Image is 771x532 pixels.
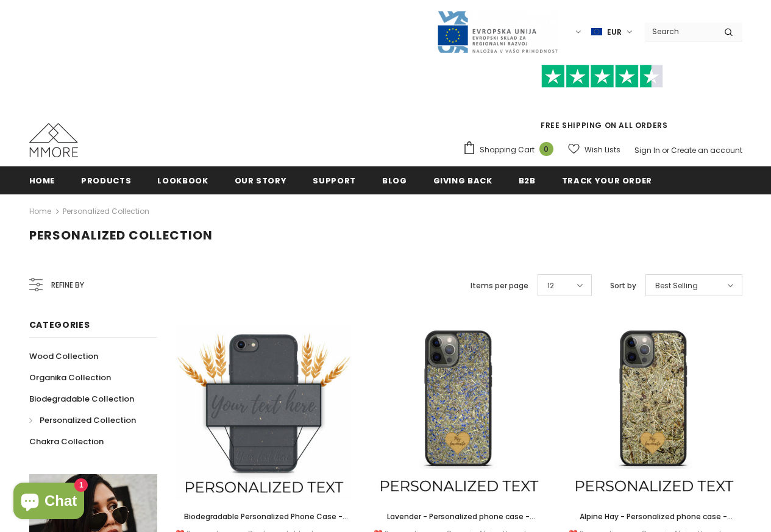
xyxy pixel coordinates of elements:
a: Biodegradable Personalized Phone Case - Black [176,510,352,523]
a: support [313,166,356,194]
span: Blog [382,175,407,186]
span: Chakra Collection [29,436,104,447]
inbox-online-store-chat: Shopify online store chat [10,483,88,522]
span: FREE SHIPPING ON ALL ORDERS [463,70,742,130]
iframe: Customer reviews powered by Trustpilot [463,88,742,119]
span: Organika Collection [29,372,111,383]
a: Wood Collection [29,346,98,367]
a: Track your order [562,166,652,194]
span: Wood Collection [29,350,98,362]
input: Search Site [645,23,715,40]
span: or [662,145,669,155]
span: Our Story [235,175,287,186]
img: MMORE Cases [29,123,78,157]
a: Chakra Collection [29,431,104,452]
a: Lavender - Personalized phone case - Personalized gift [371,510,547,523]
span: Products [81,175,131,186]
span: Categories [29,319,90,331]
a: Organika Collection [29,367,111,388]
a: Alpine Hay - Personalized phone case - Personalized gift [566,510,742,523]
a: Create an account [671,145,742,155]
span: Wish Lists [584,144,620,156]
a: Giving back [433,166,492,194]
a: Personalized Collection [63,206,149,216]
span: Giving back [433,175,492,186]
span: Home [29,175,55,186]
a: Javni Razpis [436,26,558,37]
span: Refine by [51,278,84,292]
span: 0 [539,142,553,156]
span: Shopping Cart [480,144,535,156]
img: Trust Pilot Stars [541,65,663,88]
a: Our Story [235,166,287,194]
a: Products [81,166,131,194]
a: Shopping Cart 0 [463,141,560,159]
span: Personalized Collection [29,227,213,244]
a: Biodegradable Collection [29,388,134,410]
span: Biodegradable Collection [29,393,134,405]
label: Sort by [610,280,636,292]
a: Home [29,166,55,194]
label: Items per page [471,280,528,292]
a: Personalized Collection [29,410,136,431]
a: B2B [519,166,536,194]
img: Javni Razpis [436,10,558,54]
span: support [313,175,356,186]
span: 12 [547,280,554,292]
a: Wish Lists [568,139,620,160]
span: Lookbook [157,175,208,186]
span: Personalized Collection [40,414,136,426]
span: Best Selling [655,280,698,292]
span: EUR [607,26,622,38]
a: Sign In [634,145,660,155]
a: Blog [382,166,407,194]
span: B2B [519,175,536,186]
a: Lookbook [157,166,208,194]
a: Home [29,204,51,219]
span: Track your order [562,175,652,186]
